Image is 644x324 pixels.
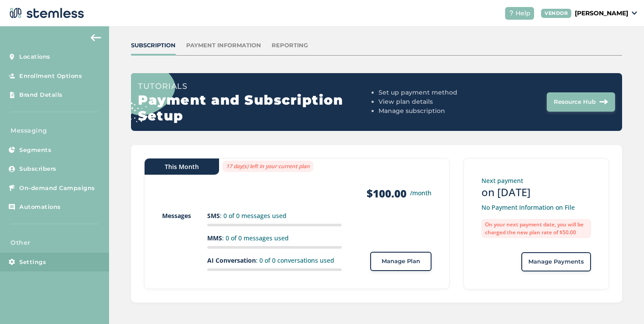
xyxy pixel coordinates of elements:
[19,146,51,155] span: Segments
[19,258,46,267] span: Settings
[481,203,591,212] p: No Payment Information on File
[207,233,342,243] p: : 0 of 0 messages used
[547,92,615,112] button: Resource Hub
[509,11,514,16] img: icon-help-white-03924b79.svg
[207,211,342,220] p: : 0 of 0 messages used
[379,88,495,97] li: Set up payment method
[554,98,596,106] span: Resource Hub
[272,41,308,50] div: Reporting
[541,9,571,18] div: VENDOR
[481,219,591,238] label: On your next payment date, you will be charged the new plan rate of $50.00
[131,41,176,50] div: Subscription
[481,185,591,199] h3: on [DATE]
[7,4,84,22] img: logo-dark-0685b13c.svg
[481,176,591,185] p: Next payment
[145,158,219,175] div: This Month
[162,211,207,220] p: Messages
[207,211,220,220] strong: SMS
[19,72,82,81] span: Enrollment Options
[528,257,584,266] span: Manage Payments
[367,187,407,201] strong: $100.00
[19,184,95,193] span: On-demand Campaigns
[632,11,637,15] img: icon_down-arrow-small-66adaf34.svg
[379,97,495,106] li: View plan details
[138,92,375,124] h2: Payment and Subscription Setup
[19,203,61,211] span: Automations
[207,256,342,265] p: : 0 of 0 conversations used
[207,256,256,264] strong: AI Conversation
[19,165,57,173] span: Subscribers
[19,53,50,61] span: Locations
[600,282,644,324] iframe: Chat Widget
[575,9,628,18] p: [PERSON_NAME]
[410,188,432,197] small: /month
[207,234,222,242] strong: MMS
[19,91,63,99] span: Brand Details
[379,106,495,116] li: Manage subscription
[91,34,101,41] img: icon-arrow-back-accent-c549486e.svg
[521,252,591,271] button: Manage Payments
[186,41,261,50] div: Payment Information
[516,9,531,18] span: Help
[223,161,313,172] label: 17 day(s) left in your current plan
[382,257,420,266] span: Manage Plan
[370,252,432,271] button: Manage Plan
[138,80,375,92] h3: Tutorials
